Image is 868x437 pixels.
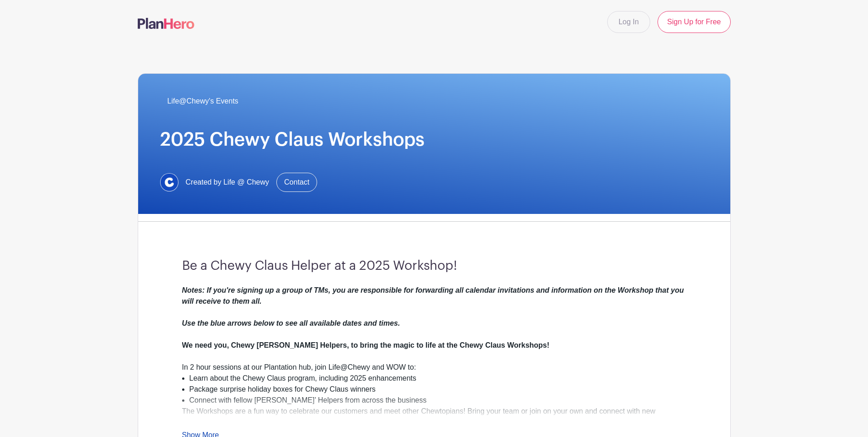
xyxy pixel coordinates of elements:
[182,362,686,373] div: In 2 hour sessions at our Plantation hub, join Life@Chewy and WOW to:
[182,258,686,274] h3: Be a Chewy Claus Helper at a 2025 Workshop!
[189,384,686,395] li: Package surprise holiday boxes for Chewy Claus winners
[658,11,730,33] a: Sign Up for Free
[189,395,686,406] li: Connect with fellow [PERSON_NAME]’ Helpers from across the business
[160,173,178,191] img: 1629734264472.jfif
[182,341,550,349] strong: We need you, Chewy [PERSON_NAME] Helpers, to bring the magic to life at the Chewy Claus Workshops!
[276,173,317,192] a: Contact
[186,177,270,188] span: Created by Life @ Chewy
[182,286,684,327] em: Notes: If you're signing up a group of TMs, you are responsible for forwarding all calendar invit...
[138,18,194,29] img: logo-507f7623f17ff9eddc593b1ce0a138ce2505c220e1c5a4e2b4648c50719b7d32.svg
[189,373,686,384] li: Learn about the Chewy Claus program, including 2025 enhancements
[607,11,650,33] a: Log In
[160,129,708,151] h1: 2025 Chewy Claus Workshops
[167,96,238,107] span: Life@Chewy's Events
